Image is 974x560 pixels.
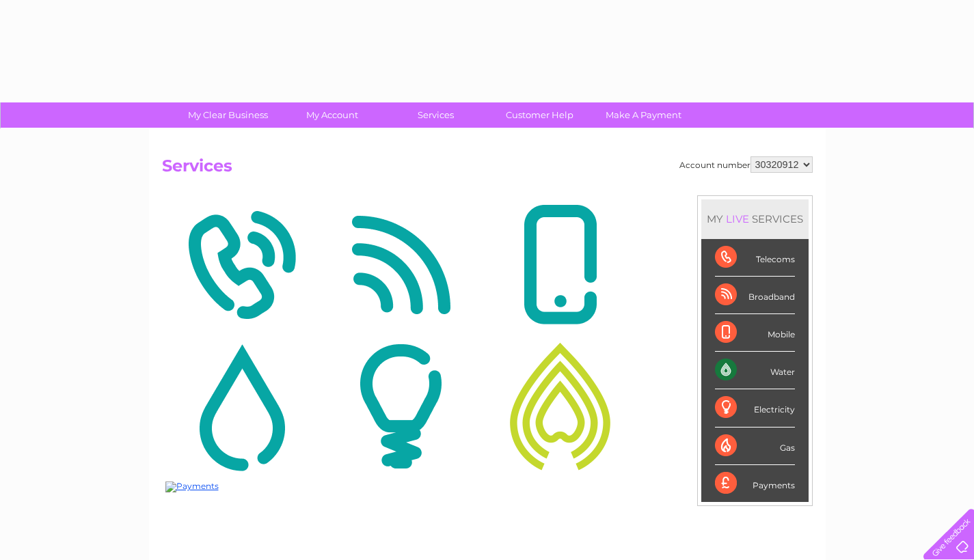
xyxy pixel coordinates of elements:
[715,314,795,352] div: Mobile
[715,428,795,465] div: Gas
[379,102,492,128] a: Services
[701,199,809,238] div: MY SERVICES
[484,199,636,331] img: Mobile
[325,199,477,331] img: Broadband
[715,277,795,314] div: Broadband
[715,239,795,277] div: Telecoms
[325,340,477,473] img: Electricity
[162,156,813,182] h2: Services
[275,102,388,128] a: My Account
[715,389,795,427] div: Electricity
[715,465,795,502] div: Payments
[587,102,700,128] a: Make A Payment
[715,352,795,389] div: Water
[679,156,813,173] div: Account number
[165,199,318,331] img: Telecoms
[723,212,752,225] div: LIVE
[484,340,636,473] img: Gas
[165,481,219,492] img: Payments
[172,102,284,128] a: My Clear Business
[483,102,596,128] a: Customer Help
[165,340,318,473] img: Water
